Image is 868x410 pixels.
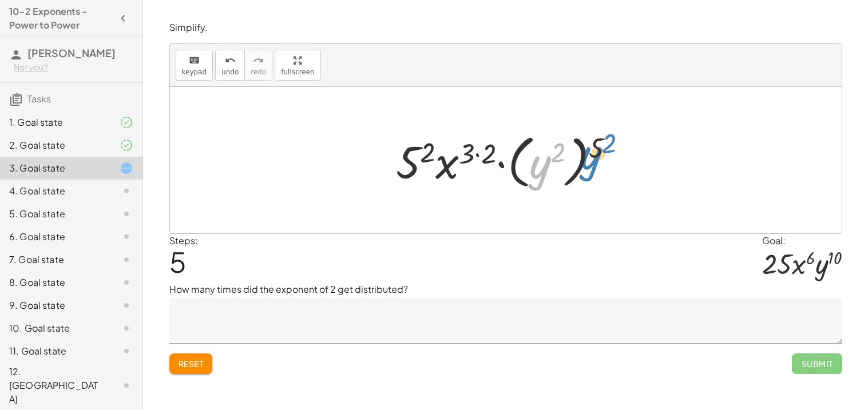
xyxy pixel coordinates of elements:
[120,138,133,152] i: Task finished and part of it marked as correct.
[120,116,133,129] i: Task finished and part of it marked as correct.
[120,161,133,175] i: Task started.
[169,244,187,279] span: 5
[14,62,133,73] div: Not you?
[9,253,101,266] div: 7. Goal state
[9,344,101,358] div: 11. Goal state
[9,184,101,198] div: 4. Goal state
[169,282,842,296] p: How many times did the exponent of 2 get distributed?
[120,276,133,289] i: Task not started.
[120,321,133,335] i: Task not started.
[9,276,101,289] div: 8. Goal state
[9,161,101,175] div: 3. Goal state
[244,50,272,81] button: redoredo
[182,68,207,76] span: keypad
[120,344,133,358] i: Task not started.
[27,46,116,59] span: [PERSON_NAME]
[762,234,842,248] div: Goal:
[169,353,213,374] button: Reset
[9,116,101,129] div: 1. Goal state
[9,365,101,406] div: 12. [GEOGRAPHIC_DATA]
[120,253,133,266] i: Task not started.
[275,50,320,81] button: fullscreen
[9,230,101,244] div: 6. Goal state
[189,54,200,67] i: keyboard
[9,5,113,32] h4: 10-2 Exponents - Power to Power
[281,68,314,76] span: fullscreen
[225,54,236,67] i: undo
[120,230,133,244] i: Task not started.
[176,50,213,81] button: keyboardkeypad
[253,54,264,67] i: redo
[9,298,101,312] div: 9. Goal state
[120,184,133,198] i: Task not started.
[9,207,101,221] div: 5. Goal state
[169,234,198,246] label: Steps:
[221,68,239,76] span: undo
[169,21,842,34] p: Simplify.
[9,138,101,152] div: 2. Goal state
[251,68,266,76] span: redo
[120,207,133,221] i: Task not started.
[120,379,133,392] i: Task not started.
[9,321,101,335] div: 10. Goal state
[179,359,204,369] span: Reset
[120,298,133,312] i: Task not started.
[215,50,245,81] button: undoundo
[27,93,51,105] span: Tasks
